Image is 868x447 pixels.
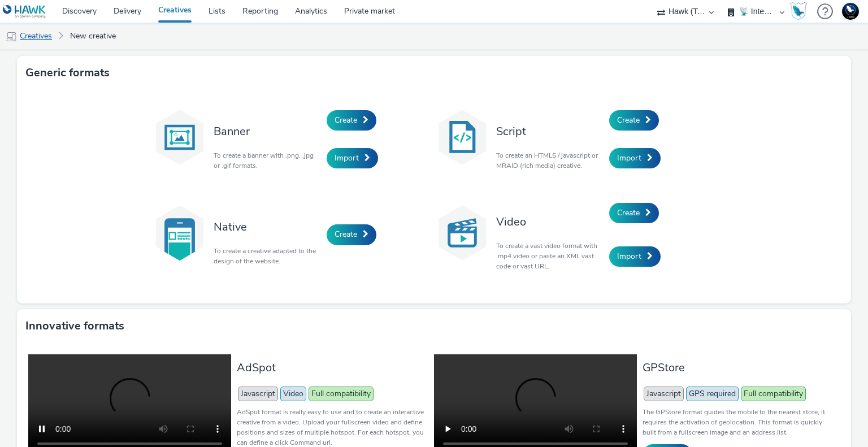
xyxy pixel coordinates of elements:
[151,109,208,166] img: banner.svg
[327,110,376,131] a: Create
[790,2,811,20] a: Hawk Academy
[643,407,834,437] p: The GPStore format guides the mobile to the nearest store, it requires the activation of geolocat...
[335,153,359,163] span: Import
[434,205,491,261] img: video.svg
[151,205,208,261] img: native.svg
[609,246,661,267] a: Import
[609,148,661,168] a: Import
[214,124,321,139] h3: Banner
[609,110,659,131] a: Create
[617,153,641,163] span: Import
[609,203,659,223] a: Create
[842,3,859,20] img: Support Hawk
[335,115,357,125] span: Create
[6,31,17,42] img: mobile
[214,219,321,235] h3: Native
[64,23,121,50] a: New creative
[496,150,604,171] p: To create an HTML5 / javascript or MRAID (rich media) creative.
[280,387,306,401] span: Video
[237,360,428,375] h3: AdSpot
[214,246,321,266] p: To create a creative adapted to the design of the website.
[327,148,378,168] a: Import
[25,64,110,81] h3: Generic formats
[741,387,806,401] span: Full compatibility
[643,360,834,375] h3: GPStore
[3,5,46,19] img: undefined Logo
[238,387,278,401] span: Javascript
[335,229,357,240] span: Create
[644,387,684,401] span: Javascript
[617,207,640,218] span: Create
[25,318,124,335] h3: Innovative formats
[214,150,321,171] p: To create a banner with .png, .jpg or .gif formats.
[617,251,641,262] span: Import
[617,115,640,125] span: Create
[496,124,604,139] h3: Script
[309,387,374,401] span: Full compatibility
[496,214,604,229] h3: Video
[790,2,807,20] img: Hawk Academy
[496,241,604,271] p: To create a vast video format with .mp4 video or paste an XML vast code or vast URL.
[434,109,491,166] img: code.svg
[686,387,739,401] span: GPS required
[327,224,376,245] a: Create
